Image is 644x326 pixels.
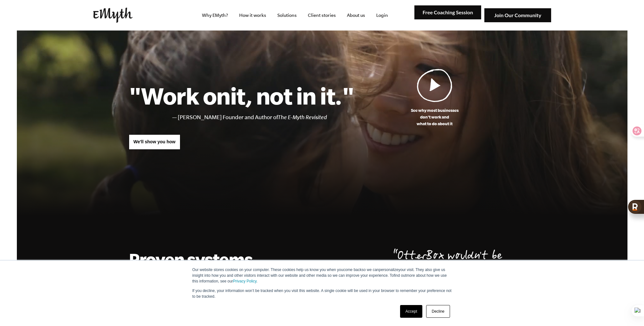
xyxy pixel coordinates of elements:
[129,249,284,290] h2: Proven systems. A personal mentor.
[394,273,406,278] relin-phrase: find out
[393,249,516,295] p: OtterBox wouldn't be here [DATE] without [PERSON_NAME].
[192,267,452,284] p: .
[400,305,423,318] a: Accept
[178,113,354,122] li: [PERSON_NAME] Founder and Author of
[354,69,516,127] a: See why most businessesdon't work andwhat to do about it
[354,107,516,127] p: See why most businesses don't work and what to do about it
[379,268,398,272] relin-origin: personalize
[134,139,176,144] span: We'll show you how
[278,114,327,120] i: The E-Myth Revisited
[417,69,453,102] img: Play Video
[414,5,481,20] img: Free Coaching Session
[426,305,450,318] a: Decline
[192,268,447,283] relin-hc: Our website stores cookies on your computer. These cookies help us know you when you so we can yo...
[129,134,180,150] a: We'll show you how
[141,82,230,109] relin-phrase: Work on
[233,279,257,283] a: Privacy Policy
[484,8,551,23] img: Join Our Community
[192,288,452,299] p: If you decline, your information won’t be tracked when you visit this website. A single cookie wi...
[343,268,362,272] relin-phrase: come back
[129,82,354,109] relin-hc: " it, not in it."
[93,8,133,23] img: EMyth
